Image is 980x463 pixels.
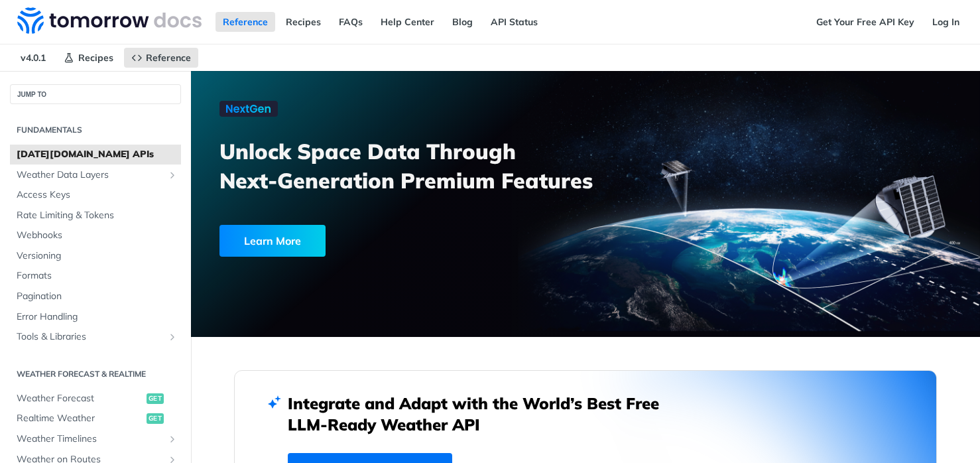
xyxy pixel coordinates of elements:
[147,393,164,404] span: get
[167,332,178,342] button: Show subpages for Tools & Libraries
[17,269,178,283] span: Formats
[167,434,178,444] button: Show subpages for Weather Timelines
[219,225,524,257] a: Learn More
[78,52,113,64] span: Recipes
[219,101,278,117] img: NextGen
[332,12,370,32] a: FAQs
[10,165,181,185] a: Weather Data LayersShow subpages for Weather Data Layers
[10,226,181,245] a: Webhooks
[146,52,191,64] span: Reference
[483,12,545,32] a: API Status
[17,310,178,324] span: Error Handling
[17,249,178,263] span: Versioning
[17,7,202,34] img: Tomorrow.io Weather API Docs
[147,413,164,424] span: get
[17,290,178,303] span: Pagination
[10,287,181,306] a: Pagination
[10,389,181,409] a: Weather Forecastget
[17,209,178,222] span: Rate Limiting & Tokens
[10,266,181,286] a: Formats
[17,229,178,242] span: Webhooks
[17,330,164,344] span: Tools & Libraries
[219,225,326,257] div: Learn More
[17,148,178,161] span: [DATE][DOMAIN_NAME] APIs
[10,307,181,327] a: Error Handling
[10,409,181,429] a: Realtime Weatherget
[445,12,480,32] a: Blog
[10,368,181,380] h2: Weather Forecast & realtime
[17,188,178,202] span: Access Keys
[17,392,143,405] span: Weather Forecast
[10,145,181,165] a: [DATE][DOMAIN_NAME] APIs
[925,12,967,32] a: Log In
[10,84,181,104] button: JUMP TO
[10,206,181,226] a: Rate Limiting & Tokens
[17,168,164,182] span: Weather Data Layers
[219,137,600,195] h3: Unlock Space Data Through Next-Generation Premium Features
[10,429,181,449] a: Weather TimelinesShow subpages for Weather Timelines
[278,12,328,32] a: Recipes
[10,124,181,136] h2: Fundamentals
[17,412,143,425] span: Realtime Weather
[10,246,181,266] a: Versioning
[13,48,53,68] span: v4.0.1
[167,170,178,180] button: Show subpages for Weather Data Layers
[215,12,275,32] a: Reference
[10,327,181,347] a: Tools & LibrariesShow subpages for Tools & Libraries
[288,393,679,435] h2: Integrate and Adapt with the World’s Best Free LLM-Ready Weather API
[124,48,198,68] a: Reference
[56,48,121,68] a: Recipes
[809,12,922,32] a: Get Your Free API Key
[373,12,442,32] a: Help Center
[17,432,164,446] span: Weather Timelines
[10,185,181,205] a: Access Keys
